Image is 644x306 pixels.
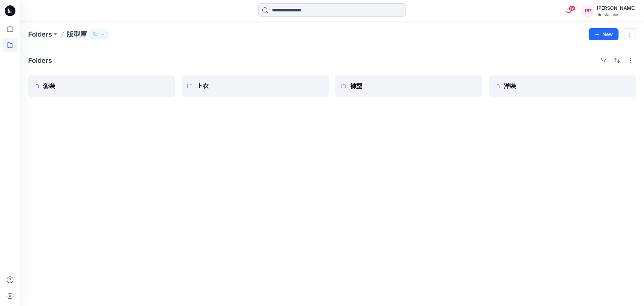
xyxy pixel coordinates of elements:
a: 上衣 [182,75,329,97]
p: 1 [98,31,100,38]
a: Folders [28,30,52,39]
p: 上衣 [197,81,323,91]
h4: Folders [28,56,52,64]
a: 褲型 [335,75,482,97]
p: 褲型 [350,81,477,91]
span: 19 [568,6,576,11]
p: 套裝 [43,81,170,91]
p: 洋裝 [504,81,631,91]
a: 套裝 [28,75,175,97]
button: 1 [90,30,108,39]
a: 洋裝 [489,75,636,97]
div: PP [582,5,594,17]
div: [PERSON_NAME] [597,4,636,12]
div: Jictsfashion [597,12,636,17]
p: 版型庫 [67,30,87,39]
button: New [589,28,619,40]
